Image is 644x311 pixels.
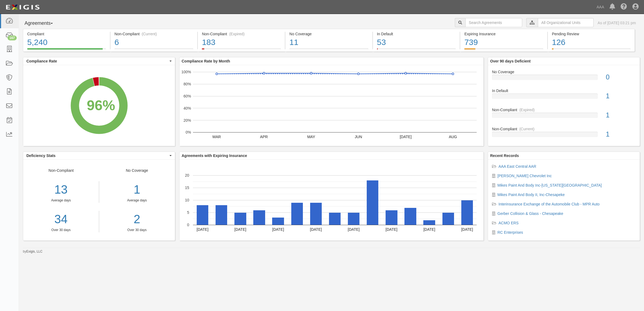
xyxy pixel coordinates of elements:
text: [DATE] [423,227,435,232]
div: No Coverage [488,69,640,75]
div: 6 [115,37,193,48]
b: Agreements with Expiring Insurance [182,153,247,158]
span: Compliance Rate [26,58,168,64]
div: (Expired) [229,31,245,37]
text: APR [260,135,268,139]
a: In Default53 [373,48,460,53]
text: MAR [213,135,221,139]
a: Expiring Insurance739 [460,48,547,53]
button: Compliance Rate [23,57,175,65]
div: 53 [377,37,456,48]
b: Over 90 days Deficient [490,59,531,63]
div: Over 30 days [103,228,171,232]
text: 5 [187,210,189,215]
b: Recent Records [490,153,519,158]
div: Pending Review [552,31,631,37]
div: Non-Compliant [23,168,99,232]
text: [DATE] [386,227,397,232]
text: [DATE] [400,135,411,139]
a: AAA [594,2,607,12]
a: ACMO ERS [498,221,519,225]
div: Non-Compliant (Expired) [202,31,281,37]
a: Non-Compliant(Current)6 [110,48,198,53]
a: Mikes Paint And Body Inc-[US_STATE][GEOGRAPHIC_DATA] [497,183,602,187]
text: 0 [187,223,189,227]
text: 0% [186,130,191,134]
div: Expiring Insurance [464,31,543,37]
div: Average days [103,198,171,203]
svg: A chart. [179,65,483,146]
b: Compliance Rate by Month [182,59,230,63]
text: [DATE] [272,227,284,232]
div: Average days [23,198,99,203]
button: Agreements [23,18,63,29]
div: 5,240 [27,37,106,48]
a: Pending Review126 [548,48,635,53]
div: As of [DATE] 03:21 pm [598,20,636,26]
div: 13 [23,181,99,198]
a: No Coverage0 [492,69,636,88]
text: AUG [449,135,457,139]
text: [DATE] [348,227,360,232]
text: 20 [185,173,189,177]
div: 0 [602,72,640,82]
text: JUN [355,135,362,139]
div: No Coverage [99,168,175,232]
text: MAY [307,135,315,139]
div: 11 [289,37,368,48]
text: [DATE] [310,227,322,232]
i: Help Center - Complianz [621,4,627,10]
div: 739 [464,37,543,48]
text: 20% [183,118,191,122]
text: 60% [183,94,191,98]
div: 126 [552,37,631,48]
div: In Default [377,31,456,37]
div: (Current) [519,126,534,132]
small: by [23,249,43,254]
input: All Organizational Units [538,18,594,27]
div: Non-Compliant [488,107,640,113]
a: Exigis, LLC [26,250,43,253]
text: 40% [183,106,191,110]
text: [DATE] [461,227,473,232]
div: Non-Compliant [488,126,640,132]
svg: A chart. [23,65,175,146]
a: In Default1 [492,88,636,107]
a: Gerber Collision & Glass - Chesapeake [497,211,563,216]
a: AAA East Central AAR [498,164,536,169]
div: Compliant [27,31,106,37]
div: 1 [602,130,640,139]
a: Interinsurance Exchange of the Automobile Club - MPR Auto [498,202,600,206]
div: No Coverage [289,31,368,37]
div: (Current) [142,31,157,37]
a: RC Enterprises [497,230,523,235]
span: Deficiency Stats [26,153,168,158]
text: [DATE] [197,227,209,232]
div: Over 30 days [23,228,99,232]
div: Non-Compliant (Current) [115,31,193,37]
div: 183 [202,37,281,48]
a: Non-Compliant(Current)1 [492,126,636,141]
svg: A chart. [179,160,483,240]
div: 1 [103,181,171,198]
a: 2 [103,211,171,228]
a: Non-Compliant(Expired)1 [492,107,636,126]
text: 10 [185,198,189,202]
a: Non-Compliant(Expired)183 [198,48,285,53]
text: 80% [183,82,191,86]
img: logo-5460c22ac91f19d4615b14bd174203de0afe785f0fc80cf4dbbc73dc1793850b.png [4,2,41,12]
div: 167 [8,36,17,40]
a: 34 [23,211,99,228]
div: In Default [488,88,640,93]
div: 1 [602,110,640,120]
a: Mikes Paint And Body II, Inc-Chesapeke [497,193,565,197]
a: Compliant5,240 [23,48,110,53]
text: 15 [185,186,189,190]
text: 100% [181,70,191,74]
div: 1 [602,91,640,101]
